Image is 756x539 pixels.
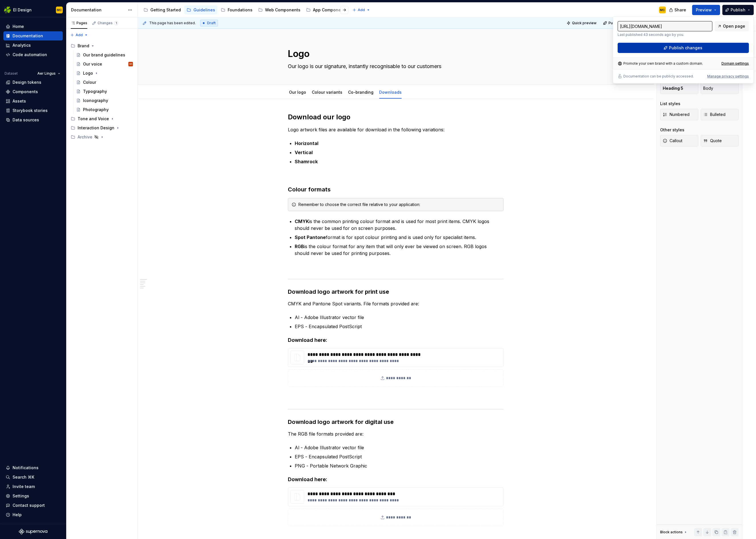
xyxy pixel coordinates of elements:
a: Storybook stories [3,106,63,115]
div: Archive [68,132,135,142]
div: Logo [83,70,93,76]
strong: CMYK [295,219,309,224]
button: Callout [660,135,698,146]
button: Notifications [3,463,63,472]
p: Logo artwork files are available for download in the following variations: [288,126,504,133]
p: Al - Adobe Illustrator vector file [295,314,504,321]
strong: Horizontal [295,140,318,146]
div: Analytics [13,42,31,48]
a: Iconography [74,96,135,105]
div: Documentation [13,33,43,39]
button: Body [701,83,739,94]
h3: Download logo artwork for digital use [288,418,504,426]
span: Callout [663,138,682,144]
div: SC [129,61,132,67]
div: Typography [83,89,107,94]
strong: Shamrock [295,159,318,164]
a: Invite team [3,482,63,491]
div: Promote your own brand with a custom domain. [618,61,703,66]
span: Aer Lingus [37,71,56,76]
div: Foundations [228,7,252,13]
span: Quick preview [572,21,597,25]
div: Getting Started [150,7,181,13]
span: 1 [114,21,118,25]
span: Publish changes [609,21,636,25]
button: Add [351,6,372,14]
button: Publish [722,5,754,15]
span: Add [358,8,365,12]
a: Open page [715,21,749,31]
textarea: Logo [287,47,502,61]
div: Other styles [660,127,684,133]
a: Components [3,87,63,96]
div: Iconography [83,98,108,103]
div: Web Components [265,7,300,13]
div: Dataset [5,71,18,76]
a: Getting Started [141,5,183,15]
button: Help [3,510,63,519]
a: Documentation [3,31,63,40]
div: MC [660,8,665,12]
div: Guidelines [193,7,215,13]
span: This page has been edited. [149,21,196,25]
a: Guidelines [184,5,217,15]
div: Page tree [68,41,135,142]
span: Publish changes [669,45,702,51]
div: List styles [660,101,680,107]
button: Manage privacy settings [707,74,749,79]
div: Block actions [660,528,688,536]
div: Colour variants [310,86,345,98]
strong: Spot Pantone [295,234,326,240]
p: Al - Adobe Illustrator vector file [295,444,504,451]
p: EPS - Encapsulated PostScript [295,453,504,460]
div: Data sources [13,117,39,123]
span: Open page [723,23,745,29]
div: Assets [13,98,26,104]
span: Body [703,85,713,91]
div: Contact support [13,503,45,508]
img: 56b5df98-d96d-4d7e-807c-0afdf3bdaefa.png [4,7,11,13]
button: Quick preview [565,19,599,27]
a: Our logo [289,90,306,95]
div: Documentation [71,7,125,13]
button: Share [666,5,690,15]
div: Our logo [287,86,308,98]
div: Interaction Design [78,125,114,131]
span: Quote [703,138,722,144]
div: Co-branding [346,86,376,98]
a: Supernova Logo [19,529,47,534]
a: Assets [3,97,63,106]
div: Colour [83,79,96,85]
button: EI DesignMC [1,4,65,16]
div: Changes [98,21,118,25]
a: Design tokens [3,78,63,87]
div: Notifications [13,465,39,471]
a: Photography [74,105,135,114]
div: Remember to choose the correct file relative to your application: [298,202,500,207]
a: Data sources [3,115,63,124]
a: Home [3,22,63,31]
p: Documentation can be publicly accessed. [623,74,694,79]
div: Our brand guidelines [83,52,125,58]
button: Preview [692,5,720,15]
button: Publish changes [601,19,639,27]
div: App Components [313,7,347,13]
div: Brand [68,41,135,50]
span: Numbered [663,112,690,117]
div: Storybook stories [13,108,48,113]
span: Preview [696,7,712,13]
span: Publish [731,7,745,13]
div: Our voice [83,61,102,67]
div: Domain settings [721,61,749,66]
a: Logo [74,69,135,78]
span: Heading 5 [663,85,683,91]
p: Last published 43 seconds ago by you. [618,32,712,37]
div: Tone and Voice [78,116,109,122]
textarea: Our logo is our signature, instantly recognisable to our customers [287,62,502,71]
p: The RGB file formats provided are: [288,430,504,437]
button: Aer Lingus [35,70,63,77]
div: Help [13,512,22,518]
p: format is for spot colour printing and is used only for specialist items. [295,234,504,241]
div: Page tree [141,4,349,16]
a: Our brand guidelines [74,50,135,60]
